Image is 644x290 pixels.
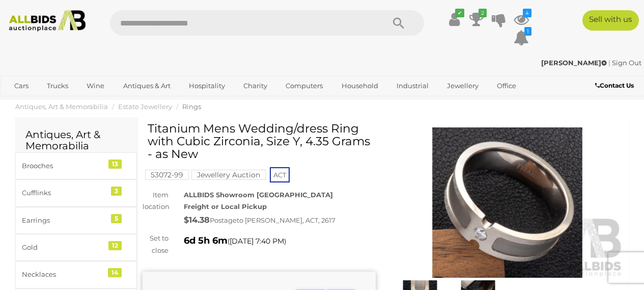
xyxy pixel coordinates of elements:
strong: [PERSON_NAME] [541,59,607,67]
div: Item location [135,189,176,213]
div: Cufflinks [22,187,106,199]
strong: $14.38 [184,215,210,225]
strong: Freight or Local Pickup [184,202,267,210]
div: 5 [111,214,122,223]
a: Trucks [40,77,75,94]
h1: Titanium Mens Wedding/dress Ring with Cubic Zirconia, Size Y, 4.35 Grams - as New [148,122,373,161]
a: 53072-99 [145,171,189,179]
i: 1 [524,27,531,36]
a: Computers [279,77,329,94]
a: Industrial [390,77,435,94]
a: ✔ [446,10,462,29]
h2: Antiques, Art & Memorabilia [25,129,127,151]
a: Gold 12 [15,234,137,261]
span: ( ) [228,237,286,245]
a: Office [490,77,523,94]
a: Charity [237,77,274,94]
a: Antiques, Art & Memorabilia [15,102,108,111]
a: Hospitality [182,77,232,94]
a: Necklaces 14 [15,261,137,288]
span: | [608,59,610,67]
a: Jewellery Auction [191,171,266,179]
i: 4 [523,9,531,17]
div: 3 [111,187,122,196]
a: Sign Out [612,59,641,67]
span: to [PERSON_NAME], ACT, 2617 [237,216,335,224]
a: 1 [514,29,529,47]
button: Search [373,10,424,36]
span: [DATE] 7:40 PM [230,236,284,246]
div: Gold [22,242,106,253]
div: Brooches [22,160,106,172]
div: Postage [184,213,375,228]
a: Rings [182,102,201,111]
a: Earrings 5 [15,207,137,234]
img: Allbids.com.au [5,10,90,32]
i: ✔ [455,9,464,17]
a: 2 [469,10,484,29]
a: Household [335,77,385,94]
div: 12 [108,241,122,250]
a: Wine [80,77,111,94]
a: Cars [8,77,35,94]
a: Brooches 13 [15,152,137,179]
strong: ALLBIDS Showroom [GEOGRAPHIC_DATA] [184,191,333,199]
a: Antiques & Art [117,77,177,94]
i: 2 [479,9,487,17]
a: [GEOGRAPHIC_DATA] [47,94,132,111]
span: ACT [270,167,290,182]
a: [PERSON_NAME] [541,59,608,67]
a: Jewellery [440,77,485,94]
a: Contact Us [595,80,636,91]
mark: Jewellery Auction [191,170,266,180]
div: Necklaces [22,269,106,280]
a: Sell with us [582,10,639,31]
div: Set to close [135,232,176,256]
a: Estate Jewellery [118,102,172,111]
a: 4 [514,10,529,29]
a: Sports [8,94,42,111]
div: 13 [108,160,122,169]
a: Cufflinks 3 [15,179,137,206]
mark: 53072-99 [145,170,189,180]
b: Contact Us [595,82,634,89]
div: Earrings [22,215,106,226]
img: Titanium Mens Wedding/dress Ring with Cubic Zirconia, Size Y, 4.35 Grams - as New [391,127,624,278]
div: 14 [108,268,122,277]
strong: 6d 5h 6m [184,235,228,246]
